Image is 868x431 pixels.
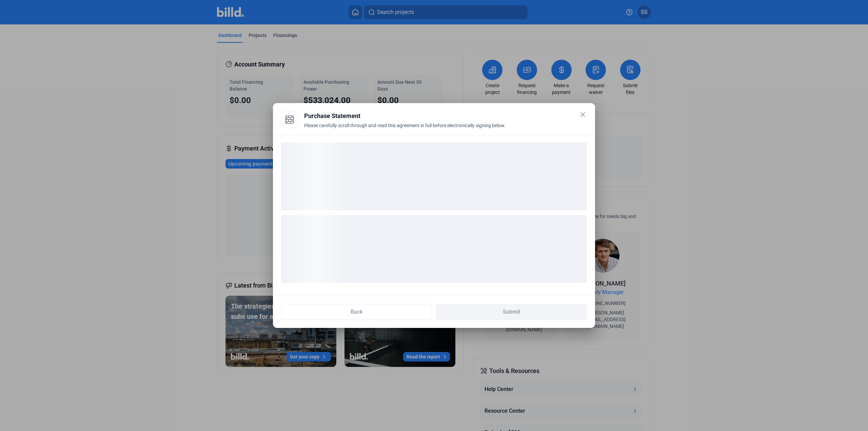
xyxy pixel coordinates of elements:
div: loading [281,215,587,283]
button: Submit [436,304,587,320]
div: Purchase Statement [304,111,587,121]
button: Back [281,304,432,320]
div: loading [281,142,587,210]
mat-icon: close [579,111,587,119]
div: Please carefully scroll through and read this agreement in full before electronically signing below. [304,122,587,137]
